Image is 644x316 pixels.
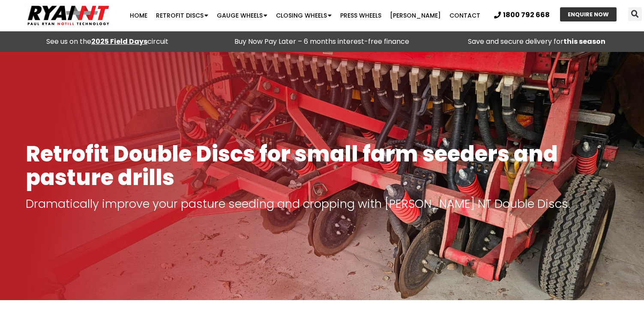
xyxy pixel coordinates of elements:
p: Buy Now Pay Later – 6 months interest-free finance [219,36,425,48]
h1: Retrofit Double Discs for small farm seeders and pasture drills [26,142,618,189]
span: 1800 792 668 [503,12,550,18]
a: Gauge Wheels [213,7,272,24]
div: See us on the circuit [4,36,210,48]
a: Contact [445,7,485,24]
a: 2025 Field Days [91,36,147,46]
img: Ryan NT logo [26,2,111,29]
strong: this season [563,36,605,46]
a: Closing Wheels [272,7,336,24]
p: Save and secure delivery for [434,36,640,48]
div: Search [628,7,642,21]
a: 1800 792 668 [494,12,550,18]
a: ENQUIRE NOW [560,7,617,21]
a: [PERSON_NAME] [386,7,445,24]
a: Press Wheels [336,7,386,24]
a: Home [126,7,152,24]
a: Retrofit Discs [152,7,213,24]
p: Dramatically improve your pasture seeding and cropping with [PERSON_NAME] NT Double Discs. [26,198,618,210]
span: ENQUIRE NOW [568,12,609,17]
nav: Menu [125,7,485,24]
